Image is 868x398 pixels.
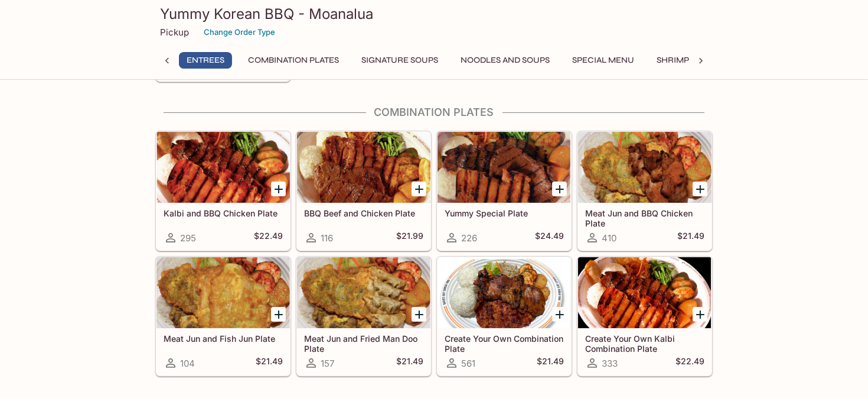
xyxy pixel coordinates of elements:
[677,231,704,245] h5: $21.49
[438,257,571,328] div: Create Your Own Combination Plate
[179,52,232,69] button: Entrees
[297,257,430,328] div: Meat Jun and Fried Man Doo Plate
[577,131,712,251] a: Meat Jun and BBQ Chicken Plate410$21.49
[355,52,445,69] button: Signature Soups
[412,182,426,196] button: Add BBQ Beef and Chicken Plate
[164,334,283,344] h5: Meat Jun and Fish Jun Plate
[198,23,280,41] button: Change Order Type
[321,232,333,244] span: 116
[321,358,334,369] span: 157
[271,182,286,196] button: Add Kalbi and BBQ Chicken Plate
[156,131,291,251] a: Kalbi and BBQ Chicken Plate295$22.49
[693,182,707,196] button: Add Meat Jun and BBQ Chicken Plate
[585,208,704,228] h5: Meat Jun and BBQ Chicken Plate
[650,52,735,69] button: Shrimp Combos
[156,132,290,203] div: Kalbi and BBQ Chicken Plate
[180,358,195,369] span: 104
[156,257,291,376] a: Meat Jun and Fish Jun Plate104$21.49
[566,52,641,69] button: Special Menu
[296,257,431,376] a: Meat Jun and Fried Man Doo Plate157$21.49
[242,52,345,69] button: Combination Plates
[396,356,423,370] h5: $21.49
[693,307,707,322] button: Add Create Your Own Kalbi Combination Plate
[578,132,712,203] div: Meat Jun and BBQ Chicken Plate
[271,307,286,322] button: Add Meat Jun and Fish Jun Plate
[461,232,477,244] span: 226
[160,5,708,23] h3: Yummy Korean BBQ - Moanalua
[304,208,423,218] h5: BBQ Beef and Chicken Plate
[552,182,567,196] button: Add Yummy Special Plate
[164,208,283,218] h5: Kalbi and BBQ Chicken Plate
[602,232,616,244] span: 410
[461,358,475,369] span: 561
[254,231,283,245] h5: $22.49
[296,131,431,251] a: BBQ Beef and Chicken Plate116$21.99
[156,257,290,328] div: Meat Jun and Fish Jun Plate
[578,257,712,328] div: Create Your Own Kalbi Combination Plate
[585,334,704,353] h5: Create Your Own Kalbi Combination Plate
[577,257,712,376] a: Create Your Own Kalbi Combination Plate333$22.49
[537,356,564,370] h5: $21.49
[297,132,430,203] div: BBQ Beef and Chicken Plate
[256,356,283,370] h5: $21.49
[445,208,564,218] h5: Yummy Special Plate
[602,358,618,369] span: 333
[454,52,556,69] button: Noodles and Soups
[160,27,189,38] p: Pickup
[438,132,571,203] div: Yummy Special Plate
[445,334,564,353] h5: Create Your Own Combination Plate
[412,307,426,322] button: Add Meat Jun and Fried Man Doo Plate
[304,334,423,353] h5: Meat Jun and Fried Man Doo Plate
[155,106,713,119] h4: Combination Plates
[437,131,572,251] a: Yummy Special Plate226$24.49
[535,231,564,245] h5: $24.49
[676,356,704,370] h5: $22.49
[396,231,423,245] h5: $21.99
[437,257,572,376] a: Create Your Own Combination Plate561$21.49
[552,307,567,322] button: Add Create Your Own Combination Plate
[180,232,196,244] span: 295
